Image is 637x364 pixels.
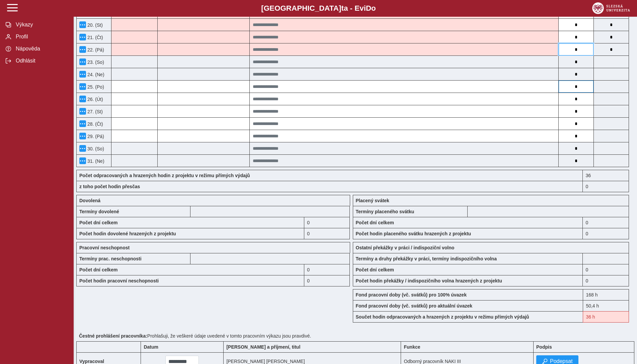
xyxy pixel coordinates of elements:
[371,4,376,12] span: o
[583,275,629,286] div: 0
[356,198,389,203] b: Placený svátek
[79,145,86,152] button: Menu
[14,22,68,28] span: Výkazy
[583,300,629,311] div: 50,4 h
[226,344,300,350] b: [PERSON_NAME] a příjmení, titul
[79,267,117,272] b: Počet dní celkem
[79,120,86,127] button: Menu
[356,209,414,214] b: Termíny placeného svátku
[86,72,104,77] span: 24. (Ne)
[86,97,103,102] span: 26. (Út)
[356,267,394,272] b: Počet dní celkem
[79,256,142,261] b: Termíny prac. neschopnosti
[356,245,455,250] b: Ostatní překážky v práci / indispoziční volno
[583,289,629,300] div: 168 h
[79,34,86,40] button: Menu
[86,109,103,114] span: 27. (St)
[79,220,117,225] b: Počet dní celkem
[79,157,86,164] button: Menu
[86,59,104,65] span: 23. (So)
[14,34,68,40] span: Profil
[76,331,634,341] div: Prohlašuji, že veškeré údaje uvedené v tomto pracovním výkazu jsou pravdivé.
[79,173,250,178] b: Počet odpracovaných a hrazených hodin z projektu v režimu přímých výdajů
[356,303,473,309] b: Fond pracovní doby (vč. svátků) pro aktuální úvazek
[583,181,629,192] div: 0
[79,184,140,189] b: z toho počet hodin přesčas
[356,278,502,283] b: Počet hodin překážky / indispozičního volna hrazených z projektu
[356,231,471,236] b: Počet hodin placeného svátku hrazených z projektu
[79,209,119,214] b: Termíny dovolené
[79,333,147,339] b: Čestné prohlášení pracovníka:
[79,46,86,53] button: Menu
[304,264,350,275] div: 0
[79,83,86,90] button: Menu
[536,344,552,350] b: Podpis
[583,170,629,181] div: Fond pracovní doby (50,4 h) a součet hodin (36 h) se neshodují!
[356,314,529,320] b: Součet hodin odpracovaných a hrazených z projektu v režimu přímých výdajů
[79,133,86,139] button: Menu
[86,121,103,127] span: 28. (Čt)
[304,217,350,228] div: 0
[14,58,68,64] span: Odhlásit
[79,198,100,203] b: Dovolená
[79,278,159,283] b: Počet hodin pracovní neschopnosti
[86,35,103,40] span: 21. (Čt)
[366,4,371,12] span: D
[79,108,86,115] button: Menu
[583,264,629,275] div: 0
[356,292,467,297] b: Fond pracovní doby (vč. svátků) pro 100% úvazek
[79,71,86,78] button: Menu
[79,245,130,250] b: Pracovní neschopnost
[144,344,158,350] b: Datum
[86,134,104,139] span: 29. (Pá)
[79,96,86,102] button: Menu
[14,46,68,52] span: Nápověda
[592,2,630,14] img: logo_web_su.png
[356,256,497,261] b: Termíny a druhy překážky v práci, termíny indispozičního volna
[79,21,86,28] button: Menu
[404,344,420,350] b: Funkce
[79,231,176,236] b: Počet hodin dovolené hrazených z projektu
[583,311,629,323] div: Fond pracovní doby (50,4 h) a součet hodin (36 h) se neshodují!
[583,228,629,239] div: 0
[583,217,629,228] div: 0
[20,4,617,13] b: [GEOGRAPHIC_DATA] a - Evi
[79,359,104,364] b: Vypracoval
[86,47,104,52] span: 22. (Pá)
[304,275,350,286] div: 0
[86,84,104,90] span: 25. (Po)
[341,4,343,12] span: t
[86,22,103,28] span: 20. (St)
[86,146,104,151] span: 30. (So)
[86,158,104,164] span: 31. (Ne)
[304,228,350,239] div: 0
[356,220,394,225] b: Počet dní celkem
[79,58,86,65] button: Menu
